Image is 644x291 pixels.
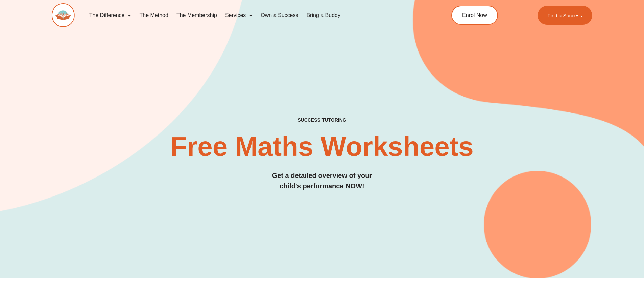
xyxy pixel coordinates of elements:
[221,7,257,23] a: Services
[52,117,593,123] h4: SUCCESS TUTORING​
[52,133,593,160] h2: Free Maths Worksheets​
[538,6,593,25] a: Find a Success
[85,7,421,23] nav: Menu
[302,7,344,23] a: Bring a Buddy
[135,7,172,23] a: The Method
[548,13,582,18] span: Find a Success
[462,13,487,18] span: Enrol Now
[451,6,498,25] a: Enrol Now
[257,7,302,23] a: Own a Success
[52,170,593,191] h3: Get a detailed overview of your child's performance NOW!
[85,7,136,23] a: The Difference
[172,7,221,23] a: The Membership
